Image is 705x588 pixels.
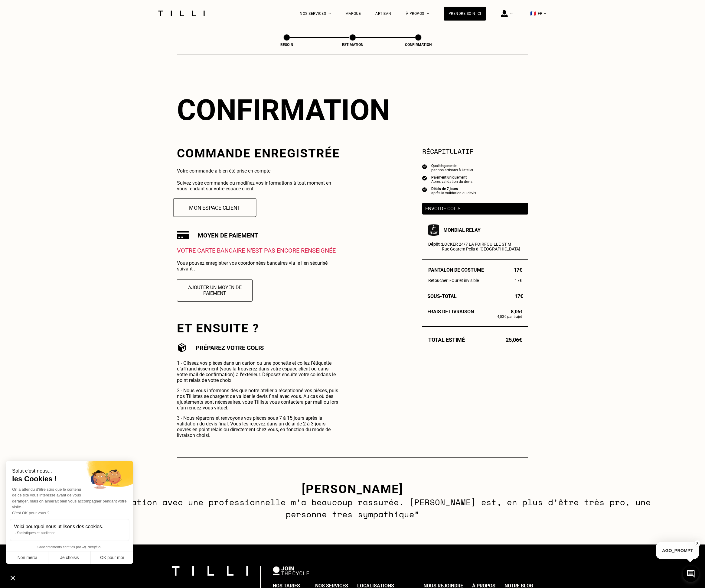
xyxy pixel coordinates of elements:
[422,175,427,181] img: icon list info
[444,7,486,21] a: Prendre soin ici
[198,232,258,239] h3: Moyen de paiement
[501,10,508,17] img: icône connexion
[425,206,525,212] p: Envoi de colis
[177,180,338,192] p: Suivez votre commande ou modifiez vos informations à tout moment en vous rendant sur votre espace...
[41,482,664,496] h3: [PERSON_NAME]
[345,11,361,16] a: Marque
[694,540,700,547] button: X
[177,168,338,174] p: Votre commande a bien été prise en compte.
[177,360,338,383] p: 1 - Glissez vos pièces dans un carton ou une pochette et collez l’étiquette d’affranchissement (v...
[514,267,522,273] span: 17€
[530,11,536,16] span: 🇫🇷
[431,191,476,195] div: après la validation du devis
[177,93,528,127] div: Confirmation
[177,279,253,302] button: Ajouter un moyen de paiement
[656,542,699,559] p: AGO_PROMPT
[422,293,528,299] div: Sous-Total
[256,43,317,47] div: Besoin
[177,343,187,353] img: Commande envoi de colis
[544,13,546,14] img: menu déroulant
[422,187,427,192] img: icon list info
[156,11,207,16] img: Logo du service de couturière Tilli
[173,198,256,217] button: Mon espace client
[431,164,473,168] div: Qualité garantie
[422,309,528,315] div: Frais de livraison
[443,227,481,233] b: Mondial Relay
[177,247,340,254] p: Votre carte bancaire n‘est pas encore renseignée
[427,13,429,14] img: Menu déroulant à propos
[431,179,472,184] div: Après validation du devis
[431,168,473,172] div: par nos artisans à l'atelier
[431,187,476,191] div: Délais de 7 jours
[41,496,664,520] p: “La mise en relation avec une professionnelle m’a beaucoup rassurée. [PERSON_NAME] est, en plus d...
[422,146,528,156] section: Récapitulatif
[322,43,383,47] div: Estimation
[422,164,427,169] img: icon list info
[388,43,449,47] div: Confirmation
[442,247,520,251] p: Rue Goarem Pella à [GEOGRAPHIC_DATA]
[177,260,338,272] p: Vous pouvez enregistrer vos coordonnées bancaires via le lien sécurisé suivant :
[196,344,264,351] h3: Préparez votre colis
[177,231,189,239] img: Carte bancaire
[177,146,340,160] h2: Commande enregistrée
[515,278,522,283] span: 17€
[177,321,340,335] h2: Et ensuite ?
[172,566,248,576] img: logo Tilli
[506,337,522,343] span: 25,06€
[177,415,338,438] p: 3 - Nous réparons et renvoyons vos pièces sous 7 à 15 jours après la validation du devis final. V...
[510,13,513,14] img: Menu déroulant
[431,175,472,179] div: Paiement uniquement
[375,11,391,16] a: Artisan
[428,224,439,236] img: Mondial Relay
[422,337,528,343] div: Total estimé
[273,566,309,575] img: logo Join The Cycle
[428,242,442,251] b: Dépôt :
[442,242,520,247] p: LOCKER 24/7 LA FOIRFOUILLE ST M
[328,13,331,14] img: Menu déroulant
[511,309,523,315] span: 8,06€
[177,388,338,411] p: 2 - Nous vous informons dès que notre atelier a réceptionné vos pièces, puis nos Tillistes se cha...
[515,293,523,299] span: 17€
[428,267,484,273] span: Pantalon de costume
[428,278,479,283] span: Retoucher > Ourlet invisible
[422,315,528,319] p: 4,03€ par trajet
